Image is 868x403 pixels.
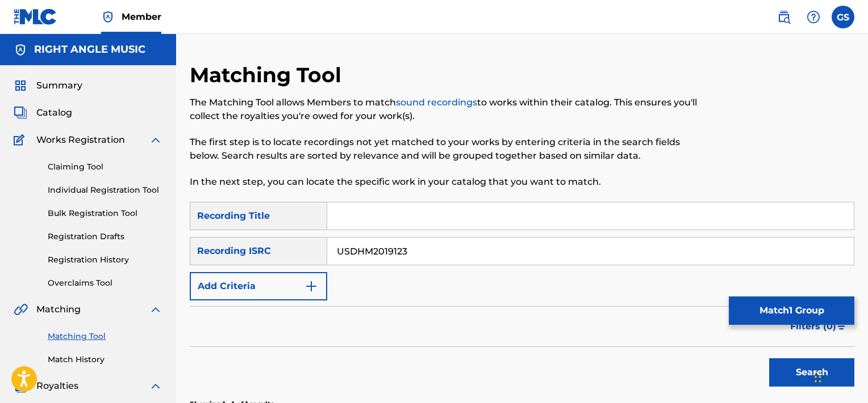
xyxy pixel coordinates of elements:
a: Individual Registration Tool [48,184,162,196]
div: User Menu [832,6,854,28]
p: The first step is to locate recordings not yet matched to your works by entering criteria in the ... [190,135,702,163]
img: expand [149,133,162,147]
button: Match1 Group [729,296,854,325]
img: 9d2ae6d4665cec9f34b9.svg [304,279,318,293]
span: Catalog [36,106,72,120]
a: SummarySummary [14,79,82,92]
span: Matching [36,303,81,316]
span: Summary [36,79,82,92]
a: Registration Drafts [48,231,162,243]
h5: RIGHT ANGLE MUSIC [34,43,145,56]
a: CatalogCatalog [14,106,72,120]
p: The Matching Tool allows Members to match to works within their catalog. This ensures you'll coll... [190,96,702,123]
button: Search [769,358,854,387]
img: Top Rightsholder [101,10,115,24]
img: MLC Logo [14,9,57,25]
img: Works Registration [14,133,28,147]
img: search [777,10,791,24]
iframe: Resource Center [836,247,868,341]
div: Help [802,6,825,28]
img: expand [149,379,162,393]
p: In the next step, you can locate the specific work in your catalog that you want to match. [190,175,702,189]
a: Claiming Tool [48,161,162,173]
a: Public Search [773,6,795,28]
img: Catalog [14,106,27,120]
img: Matching [14,303,28,316]
span: Royalties [36,379,78,393]
div: Drag [815,360,821,394]
img: Summary [14,79,27,92]
img: Accounts [14,43,27,57]
span: Member [122,10,161,23]
a: Bulk Registration Tool [48,207,162,219]
a: Match History [48,354,162,366]
span: Filters ( 0 ) [790,320,836,333]
iframe: Chat Widget [811,349,868,403]
a: sound recordings [396,97,477,108]
a: Overclaims Tool [48,277,162,289]
button: Add Criteria [190,272,327,300]
form: Search Form [190,202,854,392]
img: help [807,10,820,24]
button: Filters (0) [783,312,854,341]
img: expand [149,303,162,316]
h2: Matching Tool [190,62,347,88]
a: Matching Tool [48,330,162,342]
span: Works Registration [36,133,125,147]
a: Registration History [48,254,162,266]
